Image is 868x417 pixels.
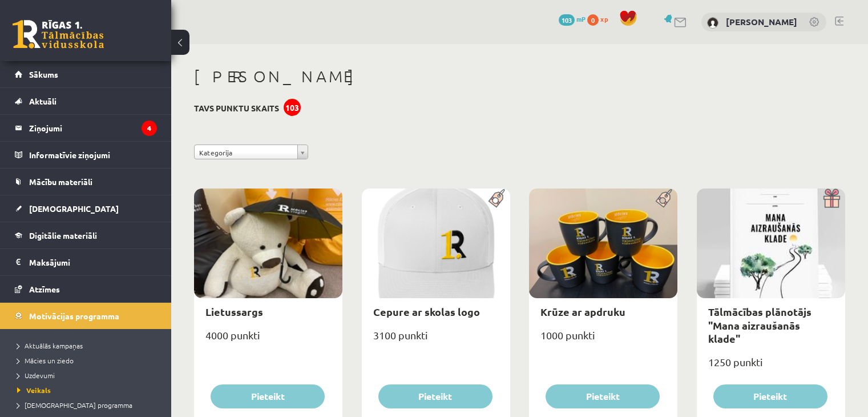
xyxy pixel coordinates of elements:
[194,103,279,113] h3: Tavs punktu skaits
[600,14,608,23] span: xp
[194,67,845,86] h1: [PERSON_NAME]
[15,303,157,329] a: Motivācijas programma
[587,14,599,26] span: 0
[15,195,157,222] a: [DEMOGRAPHIC_DATA]
[29,284,60,294] span: Atzīmes
[15,142,157,168] a: Informatīvie ziņojumi
[708,305,812,345] a: Tālmācības plānotājs "Mana aizraušanās klade"
[15,249,157,275] a: Maksājumi
[17,371,55,380] span: Uzdevumi
[373,305,480,318] a: Cepure ar skolas logo
[17,356,74,365] span: Mācies un ziedo
[194,326,342,354] div: 4000 punkti
[707,17,718,29] img: Iļja Šestakovs
[559,14,575,26] span: 103
[819,189,845,208] img: Dāvana ar pārsteigumu
[29,203,119,214] span: [DEMOGRAPHIC_DATA]
[211,384,325,408] button: Pieteikt
[29,249,157,275] legend: Maksājumi
[29,69,58,79] span: Sākums
[29,177,92,187] span: Mācību materiāli
[17,400,160,410] a: [DEMOGRAPHIC_DATA] programma
[29,311,119,321] span: Motivācijas programma
[546,384,660,408] button: Pieteikt
[362,326,510,354] div: 3100 punkti
[559,14,586,23] a: 103 mP
[485,189,510,208] img: Populāra prece
[697,352,845,381] div: 1250 punkti
[194,145,308,159] a: Kategorija
[15,88,157,114] a: Aktuāli
[15,115,157,141] a: Ziņojumi4
[29,96,56,106] span: Aktuāli
[199,145,293,160] span: Kategorija
[713,384,827,408] button: Pieteikt
[15,222,157,248] a: Digitālie materiāli
[17,341,83,350] span: Aktuālās kampaņas
[540,305,625,318] a: Krūze ar apdruku
[17,340,160,351] a: Aktuālās kampaņas
[587,14,613,23] a: 0 xp
[29,142,157,168] legend: Informatīvie ziņojumi
[284,99,301,116] div: 103
[17,385,160,395] a: Veikals
[29,230,97,240] span: Digitālie materiāli
[17,355,160,366] a: Mācies un ziedo
[15,61,157,87] a: Sākums
[378,384,492,408] button: Pieteikt
[13,20,104,49] a: Rīgas 1. Tālmācības vidusskola
[29,115,157,141] legend: Ziņojumi
[15,169,157,195] a: Mācību materiāli
[529,326,677,354] div: 1000 punkti
[15,276,157,302] a: Atzīmes
[17,370,160,380] a: Uzdevumi
[17,386,51,395] span: Veikals
[142,121,157,136] i: 4
[726,16,797,27] a: [PERSON_NAME]
[652,189,677,208] img: Populāra prece
[205,305,263,318] a: Lietussargs
[17,400,132,410] span: [DEMOGRAPHIC_DATA] programma
[576,14,586,23] span: mP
